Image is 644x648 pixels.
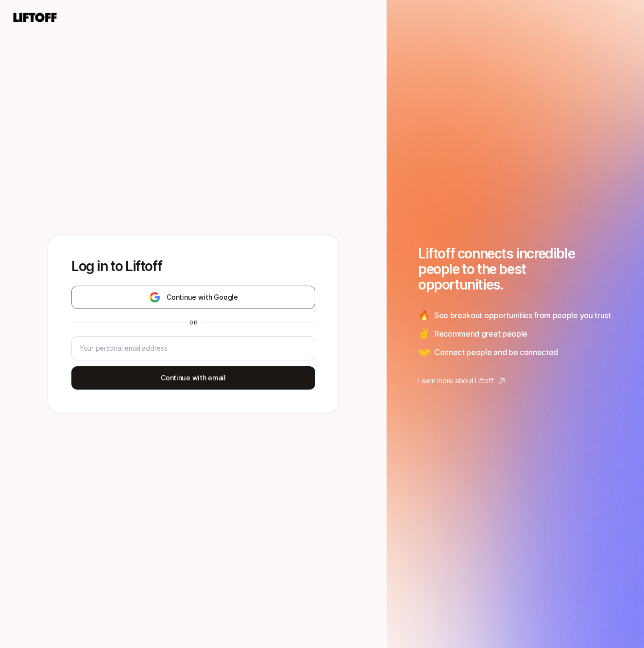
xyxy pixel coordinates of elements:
[434,327,527,340] span: Recommend great people
[186,319,201,326] div: or
[149,291,161,303] img: google-logo
[418,246,612,292] h1: Liftoff connects incredible people to the best opportunities.
[418,308,430,323] span: 🔥
[434,346,558,358] span: Connect people and be connected
[71,286,315,309] button: Continue with Google
[434,309,611,322] span: See breakout opportunities from people you trust
[418,375,493,387] p: Learn more about Liftoff
[418,345,430,359] span: 🤝
[418,375,612,387] a: Learn more about Liftoff
[71,258,315,274] p: Log in to Liftoff
[71,366,315,390] button: Continue with email
[80,342,307,354] input: Your personal email address
[418,326,430,341] span: ✌️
